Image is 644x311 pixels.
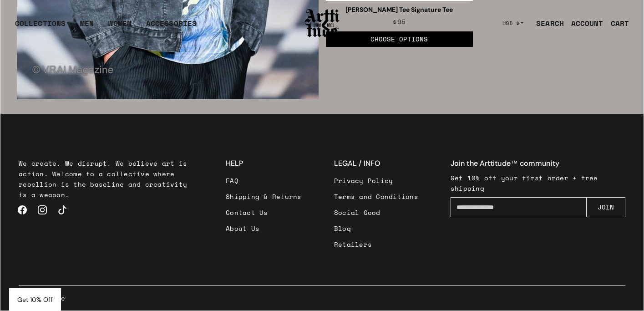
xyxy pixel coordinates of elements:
a: Shipping & Returns [226,189,302,204]
span: USD $ [502,20,520,27]
a: Facebook [12,200,32,220]
h4: Join the Arttitude™ community [451,158,625,169]
a: FAQ [226,173,302,189]
div: Get 10% Off [9,288,61,311]
a: Blog [334,220,418,236]
a: SEARCH [529,14,564,32]
p: Get 10% off your first order + free shipping [451,173,625,194]
div: ACCESSORIES [146,18,197,36]
img: Arttitude [304,8,340,39]
input: Enter your email [451,197,587,217]
button: JOIN [586,197,625,217]
a: ACCOUNT [564,14,603,32]
a: Terms and Conditions [334,189,418,204]
a: Retailers [334,236,418,252]
button: USD $ [497,13,529,33]
a: Social Good [334,204,418,220]
p: We create. We disrupt. We believe art is action. Welcome to a collective where rebellion is the b... [19,158,193,200]
div: CART [611,18,629,29]
a: Open cart [603,14,629,32]
a: TikTok [52,200,72,220]
a: WOMEN [108,18,132,36]
a: Contact Us [226,204,302,220]
span: Get 10% Off [17,296,53,304]
ul: Main navigation [8,18,204,36]
h3: HELP [226,158,302,169]
div: COLLECTIONS [15,18,66,36]
h3: LEGAL / INFO [334,158,418,169]
a: About Us [226,220,302,236]
a: Instagram [32,200,52,220]
a: MEN [80,18,94,36]
a: Privacy Policy [334,173,418,189]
